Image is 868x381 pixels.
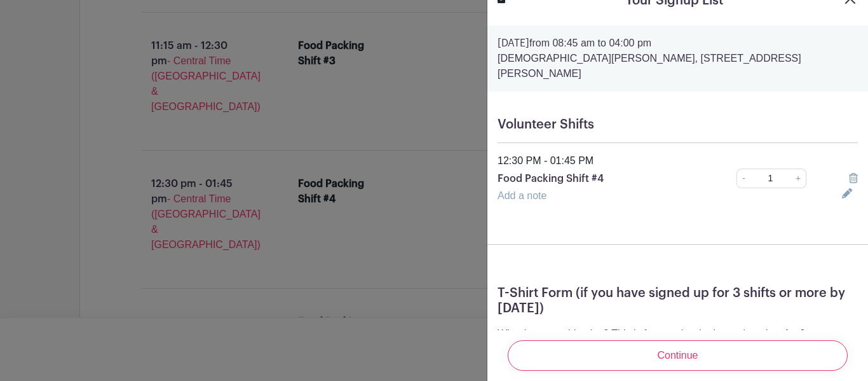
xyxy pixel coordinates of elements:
[498,171,702,186] p: Food Packing Shift #4
[498,190,546,201] a: Add a note
[790,169,806,188] a: +
[498,51,858,81] p: [DEMOGRAPHIC_DATA][PERSON_NAME], [STREET_ADDRESS][PERSON_NAME]
[508,340,848,371] input: Continue
[490,153,865,169] div: 12:30 PM - 01:45 PM
[498,286,858,316] h5: T-Shirt Form (if you have signed up for 3 shifts or more by [DATE])
[498,38,529,48] strong: [DATE]
[498,117,858,132] h5: Volunteer Shifts
[498,326,824,357] p: What is your t-shirt size? This is for people who have signed up for 3 shifts or more by [DATE]!
[736,169,750,188] a: -
[498,36,858,51] p: from 08:45 am to 04:00 pm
